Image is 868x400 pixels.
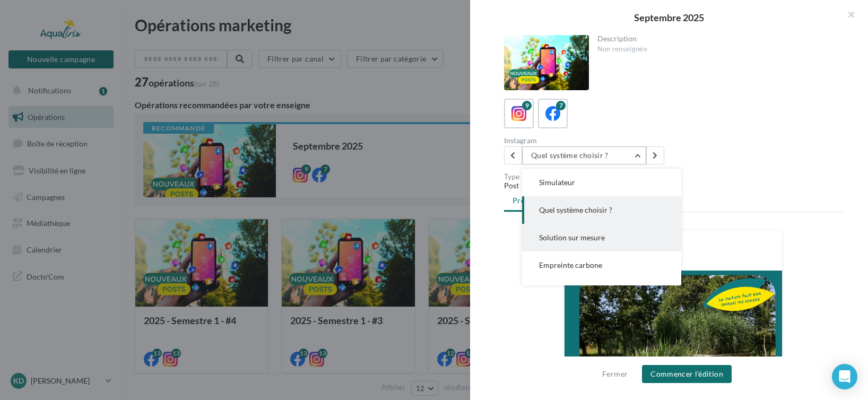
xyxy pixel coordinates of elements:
div: Open Intercom Messenger [832,364,857,389]
div: Post [504,180,843,191]
button: Solution sur mesure [522,224,681,251]
button: Simulateur [522,169,681,196]
button: Commencer l'édition [642,365,732,383]
span: Solution sur mesure [539,233,605,242]
div: Type [504,173,843,180]
div: Instagram [504,137,669,144]
button: Fermer [598,368,632,380]
button: Quel système choisir ? [522,196,681,224]
div: Description [597,35,835,42]
div: 7 [556,101,566,110]
span: Empreinte carbone [539,260,602,269]
div: Septembre 2025 [487,13,851,22]
button: Quel système choisir ? [522,146,646,164]
span: Simulateur [539,178,575,187]
div: Non renseignée [597,45,835,54]
button: Empreinte carbone [522,251,681,279]
div: 9 [522,101,532,110]
span: Quel système choisir ? [539,205,612,214]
